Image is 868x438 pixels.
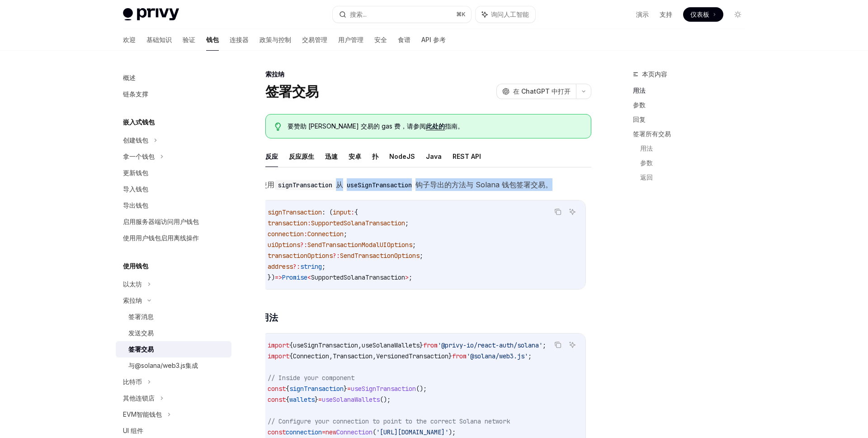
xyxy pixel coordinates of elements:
[373,428,376,436] span: (
[123,29,136,51] a: 欢迎
[116,357,231,374] a: 与@solana/web3.js集成
[633,101,646,109] font: 参数
[398,29,410,51] a: 食谱
[343,180,415,190] code: useSignTransaction
[373,352,376,360] span: ,
[318,395,322,404] span: =
[268,417,510,425] span: // Configure your connection to point to the correct Solana network
[325,146,338,167] button: 迅速
[633,83,752,98] a: 用法
[349,152,361,160] font: 安卓
[302,36,327,43] font: 交易管理
[123,218,199,225] font: 启用服务器端访问用户钱包
[289,395,315,404] span: wallets
[636,10,649,18] font: 演示
[322,428,325,436] span: =
[116,86,231,102] a: 链条支撑
[268,395,286,404] span: const
[683,7,723,22] a: 仪表板
[123,185,148,193] font: 导入钱包
[289,352,293,360] span: {
[374,36,387,43] font: 安全
[452,352,467,360] span: from
[542,341,546,349] span: ;
[265,70,284,78] font: 索拉纳
[116,230,231,246] a: 使用用户钱包启用离线操作
[268,219,307,227] span: transaction
[300,262,322,271] span: string
[409,273,412,281] span: ;
[206,29,219,51] a: 钱包
[268,428,286,436] span: const
[325,152,338,160] font: 迅速
[116,181,231,197] a: 导入钱包
[333,252,340,260] span: ?:
[315,395,318,404] span: }
[496,84,576,99] button: 在 ChatGPT 中打开
[128,329,154,337] font: 发送交易
[123,296,142,304] font: 索拉纳
[633,127,752,141] a: 签署所有交易
[405,219,409,227] span: ;
[351,208,354,216] span: :
[642,70,667,78] font: 本页内容
[116,341,231,357] a: 签署交易
[123,234,199,242] font: 使用用户钱包启用离线操作
[640,170,752,185] a: 返回
[286,428,322,436] span: connection
[311,273,405,281] span: SupportedSolanaTransaction
[288,122,426,130] font: 要赞助 [PERSON_NAME] 交易的 gas 费，请参阅
[640,159,653,167] font: 参数
[265,146,278,167] button: 反应
[333,352,373,360] span: Transaction
[640,144,653,152] font: 用法
[354,208,358,216] span: {
[347,385,351,393] span: =
[389,146,415,167] button: NodeJS
[421,29,446,51] a: API 参考
[260,180,274,189] font: 使用
[438,341,542,349] span: '@privy-io/react-auth/solana'
[426,122,445,130] a: 此处的
[349,146,361,167] button: 安卓
[633,130,671,138] font: 签署所有交易
[690,10,709,18] font: 仪表板
[322,395,380,404] span: useSolanaWallets
[268,252,333,260] span: transactionOptions
[293,262,300,271] span: ?:
[462,11,466,18] font: K
[311,219,405,227] span: SupportedSolanaTransaction
[376,352,448,360] span: VersionedTransaction
[389,152,415,160] font: NodeJS
[636,10,649,19] a: 演示
[351,385,416,393] span: useSignTransaction
[374,29,387,51] a: 安全
[405,273,409,281] span: >
[453,152,481,160] font: REST API
[259,36,291,43] font: 政策与控制
[340,252,420,260] span: SendTransactionOptions
[350,10,367,18] font: 搜索...
[336,180,343,189] font: 从
[453,146,481,167] button: REST API
[289,341,293,349] span: {
[420,341,423,349] span: }
[123,262,148,270] font: 使用钱包
[476,6,535,23] button: 询问人工智能
[372,146,378,167] button: 扑
[146,29,172,51] a: 基础知识
[325,428,336,436] span: new
[268,273,275,281] span: })
[513,87,571,95] font: 在 ChatGPT 中打开
[286,395,289,404] span: {
[329,352,333,360] span: ,
[416,385,427,393] span: ();
[265,152,278,160] font: 反应
[448,352,452,360] span: }
[445,122,464,130] font: 指南。
[633,98,752,112] a: 参数
[268,341,289,349] span: import
[307,273,311,281] span: <
[268,230,304,238] span: connection
[116,165,231,181] a: 更新钱包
